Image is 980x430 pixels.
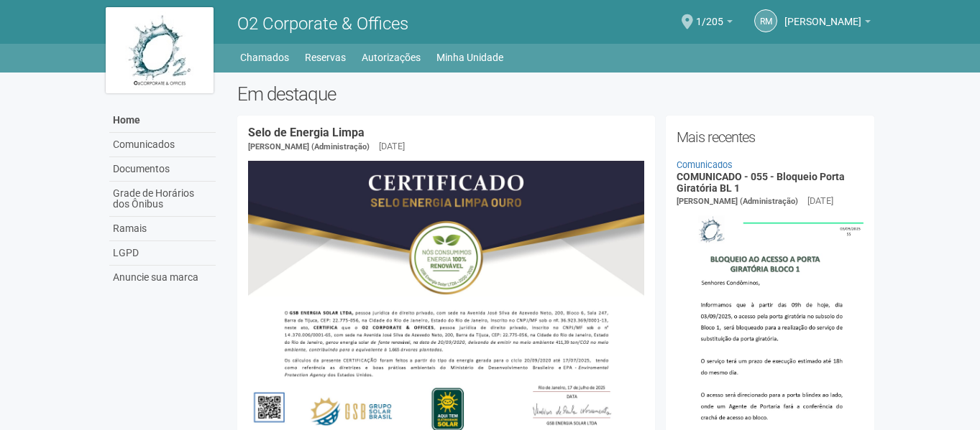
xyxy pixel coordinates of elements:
span: [PERSON_NAME] (Administração) [677,197,798,206]
a: Selo de Energia Limpa [248,126,365,139]
a: COMUNICADO - 055 - Bloqueio Porta Giratória BL 1 [677,171,845,193]
div: [DATE] [807,195,833,207]
a: 1/205 [696,18,733,29]
div: [DATE] [379,140,405,153]
a: Autorizações [362,47,421,67]
a: Grade de Horários dos Ônibus [109,182,216,217]
h2: Em destaque [237,83,875,105]
span: Rachel Melo da Rocha [784,2,861,27]
span: 1/205 [696,2,723,27]
span: O2 Corporate & Offices [237,14,408,34]
a: RM [754,9,777,32]
a: Reservas [305,47,346,67]
a: Chamados [240,47,289,67]
h2: Mais recentes [677,126,864,148]
span: [PERSON_NAME] (Administração) [248,142,370,151]
a: Ramais [109,217,216,241]
img: logo.jpg [106,7,214,93]
a: Documentos [109,157,216,182]
a: Comunicados [677,159,733,170]
a: Anuncie sua marca [109,266,216,289]
a: Home [109,108,216,133]
a: LGPD [109,241,216,266]
a: [PERSON_NAME] [784,18,871,29]
a: Minha Unidade [436,47,503,67]
a: Comunicados [109,133,216,157]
